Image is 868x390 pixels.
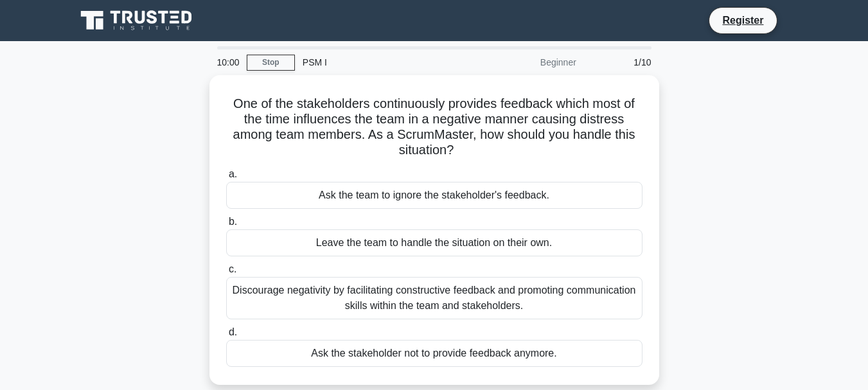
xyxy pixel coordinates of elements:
[229,168,237,179] span: a.
[226,340,642,367] div: Ask the stakeholder not to provide feedback anymore.
[229,326,237,337] span: d.
[209,49,247,75] div: 10:00
[229,216,237,227] span: b.
[229,263,236,274] span: c.
[226,229,642,256] div: Leave the team to handle the situation on their own.
[472,49,584,75] div: Beginner
[226,182,642,209] div: Ask the team to ignore the stakeholder's feedback.
[714,12,771,28] a: Register
[225,96,644,159] h5: One of the stakeholders continuously provides feedback which most of the time influences the team...
[226,277,642,319] div: Discourage negativity by facilitating constructive feedback and promoting communication skills wi...
[295,49,472,75] div: PSM I
[584,49,659,75] div: 1/10
[247,55,295,71] a: Stop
